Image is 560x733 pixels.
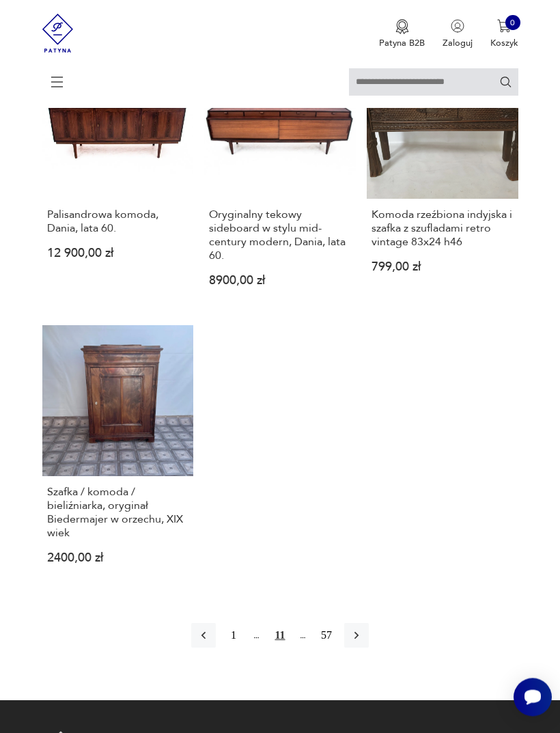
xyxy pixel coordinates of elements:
[209,277,350,287] p: 8900,00 zł
[221,624,246,648] button: 1
[42,326,194,585] a: Szafka / komoda / bieliźniarka, oryginał Biedermajer w orzechu, XIX wiekSzafka / komoda / bieliźn...
[395,19,409,34] img: Ikona medalu
[367,49,518,308] a: Komoda rzeźbiona indyjska i szafka z szufladami retro vintage 83x24 h46Komoda rzeźbiona indyjska ...
[490,37,518,49] p: Koszyk
[209,208,350,263] h3: Oryginalny tekowy sideboard w stylu mid-century modern, Dania, lata 60.
[514,678,552,717] iframe: Smartsupp widget button
[268,624,292,648] button: 11
[379,19,425,49] a: Ikona medaluPatyna B2B
[204,49,356,308] a: Oryginalny tekowy sideboard w stylu mid-century modern, Dania, lata 60.Oryginalny tekowy sideboar...
[443,37,473,49] p: Zaloguj
[372,263,513,273] p: 799,00 zł
[47,554,188,564] p: 2400,00 zł
[490,19,518,49] button: 0Koszyk
[47,208,188,236] h3: Palisandrowa komoda, Dania, lata 60.
[47,486,188,540] h3: Szafka / komoda / bieliźniarka, oryginał Biedermajer w orzechu, XIX wiek
[372,208,513,249] h3: Komoda rzeźbiona indyjska i szafka z szufladami retro vintage 83x24 h46
[47,249,188,260] p: 12 900,00 zł
[314,624,339,648] button: 57
[443,19,473,49] button: Zaloguj
[379,37,425,49] p: Patyna B2B
[42,49,194,308] a: Palisandrowa komoda, Dania, lata 60.Palisandrowa komoda, Dania, lata 60.12 900,00 zł
[451,19,464,33] img: Ikonka użytkownika
[505,15,520,30] div: 0
[497,19,511,33] img: Ikona koszyka
[379,19,425,49] button: Patyna B2B
[499,75,512,88] button: Szukaj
